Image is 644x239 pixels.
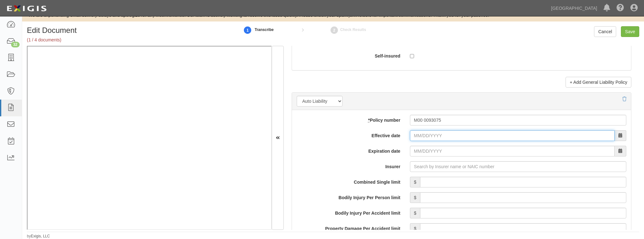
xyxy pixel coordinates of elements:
abbr: required [368,118,370,123]
label: Bodily Injury Per Accident limit [292,208,405,216]
label: Self-insured [292,51,405,59]
span: $ [410,177,420,187]
strong: 1 [243,27,252,34]
label: Expiration date [292,146,405,154]
img: logo-5460c22ac91f19d4615b14bd174203de0afe785f0fc80cf4dbbc73dc1793850b.png [5,3,48,14]
strong: 2 [330,27,339,34]
a: + Add General Liability Policy [566,77,631,88]
input: Search by Insurer name or NAIC number [410,161,626,172]
label: Bodily Injury Per Person limit [292,192,405,201]
a: Exigis, LLC [31,234,50,238]
span: $ [410,223,420,234]
i: Help Center - Complianz [616,4,624,12]
a: [GEOGRAPHIC_DATA] [548,2,600,15]
a: Check Results [330,23,339,37]
input: MM/DD/YYYY [410,146,615,156]
small: by [27,234,50,239]
a: Cancel [594,26,616,37]
label: Property Damage Per Accident limit [292,223,405,232]
input: Save [621,26,639,37]
h5: (1 / 4 documents) [27,38,225,42]
small: Transcribe [255,28,274,32]
label: Combined Single limit [292,177,405,185]
div: 32 [11,42,20,47]
span: $ [410,192,420,203]
label: Effective date [292,130,405,139]
h1: Edit Document [27,26,225,34]
label: Policy number [292,115,405,123]
span: $ [410,208,420,218]
a: Delete policy [622,96,626,101]
small: Check Results [340,28,366,32]
a: 1 [243,23,252,37]
input: MM/DD/YYYY [410,130,615,141]
label: Insurer [292,161,405,170]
